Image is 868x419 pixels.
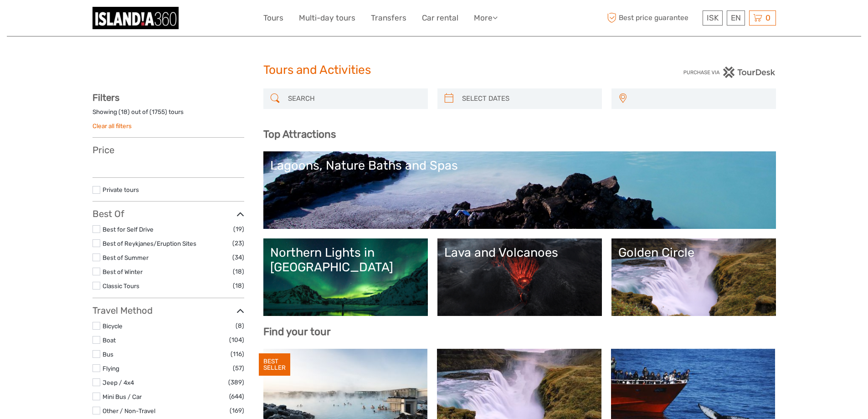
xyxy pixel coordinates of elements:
[284,91,423,107] input: SEARCH
[270,245,421,309] a: Northern Lights in [GEOGRAPHIC_DATA]
[103,365,119,372] a: Flying
[270,158,769,173] div: Lagoons, Nature Baths and Spas
[103,226,154,233] a: Best for Self Drive
[232,238,244,248] span: (23)
[229,335,244,345] span: (104)
[263,11,283,25] a: Tours
[232,252,244,263] span: (34)
[228,377,244,388] span: (389)
[444,245,595,309] a: Lava and Volcanoes
[233,363,244,373] span: (57)
[233,266,244,277] span: (18)
[474,11,498,25] a: More
[618,245,769,309] a: Golden Circle
[727,10,745,26] div: EN
[444,245,595,260] div: Lava and Volcanoes
[92,145,244,155] h3: Price
[231,349,244,359] span: (116)
[103,282,139,290] a: Classic Tours
[270,245,421,275] div: Northern Lights in [GEOGRAPHIC_DATA]
[422,11,458,25] a: Car rental
[92,7,179,29] img: 359-8a86c472-227a-44f5-9a1a-607d161e92e3_logo_small.jpg
[263,326,331,338] b: Find your tour
[263,128,336,140] b: Top Attractions
[259,353,290,376] div: BEST SELLER
[764,13,772,22] span: 0
[229,391,244,402] span: (644)
[103,351,113,358] a: Bus
[236,321,244,331] span: (8)
[299,11,355,25] a: Multi-day tours
[233,280,244,291] span: (18)
[263,63,605,78] h1: Tours and Activities
[605,10,700,26] span: Best price guarantee
[103,186,139,193] a: Private tours
[230,405,244,416] span: (169)
[92,108,244,122] div: Showing ( ) out of ( ) tours
[103,336,116,344] a: Boat
[707,13,719,22] span: ISK
[103,240,196,247] a: Best of Reykjanes/Eruption Sites
[270,158,769,222] a: Lagoons, Nature Baths and Spas
[618,245,769,260] div: Golden Circle
[103,268,143,275] a: Best of Winter
[103,322,123,330] a: Bicycle
[103,393,142,400] a: Mini Bus / Car
[92,208,244,219] h3: Best Of
[103,379,134,386] a: Jeep / 4x4
[103,254,149,261] a: Best of Summer
[92,305,244,316] h3: Travel Method
[92,92,119,103] strong: Filters
[152,108,165,116] label: 1755
[92,122,132,129] a: Clear all filters
[233,224,244,234] span: (19)
[371,11,406,25] a: Transfers
[683,67,776,78] img: PurchaseViaTourDesk.png
[121,108,128,116] label: 18
[103,407,155,414] a: Other / Non-Travel
[458,91,597,107] input: SELECT DATES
